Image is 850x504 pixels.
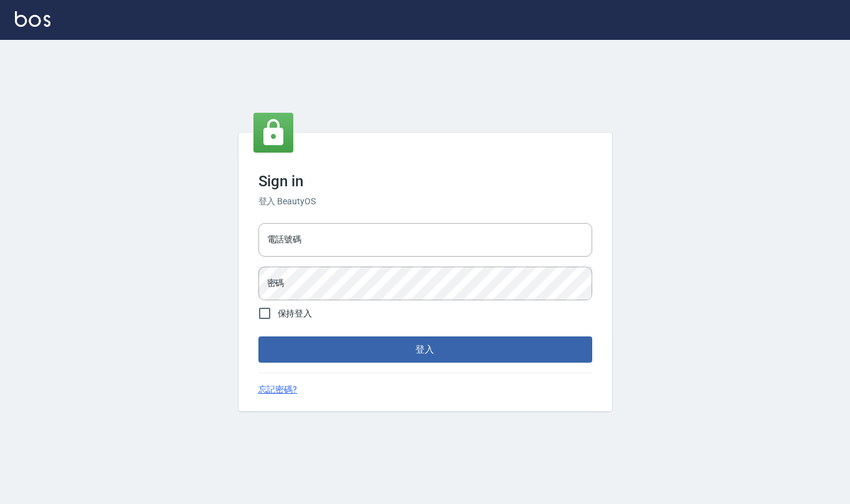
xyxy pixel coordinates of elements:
[15,11,50,27] img: Logo
[278,307,313,320] span: 保持登入
[258,336,592,363] button: 登入
[258,195,592,208] h6: 登入 BeautyOS
[258,383,298,396] a: 忘記密碼?
[258,173,592,190] h3: Sign in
